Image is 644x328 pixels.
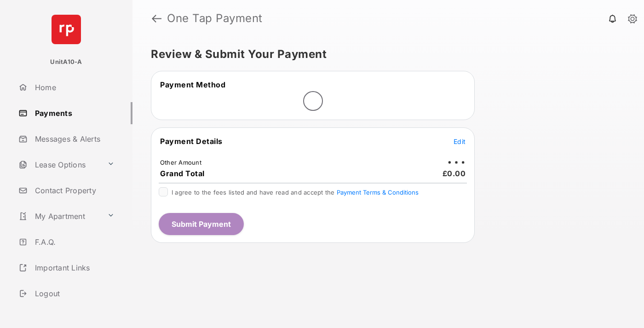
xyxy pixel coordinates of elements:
[15,179,132,201] a: Contact Property
[160,169,205,178] span: Grand Total
[15,76,132,98] a: Home
[159,213,244,235] button: Submit Payment
[454,138,466,145] span: Edit
[52,15,81,44] img: svg+xml;base64,PHN2ZyB4bWxucz0iaHR0cDovL3d3dy53My5vcmcvMjAwMC9zdmciIHdpZHRoPSI2NCIgaGVpZ2h0PSI2NC...
[160,80,225,89] span: Payment Method
[50,58,82,67] p: UnitA10-A
[15,282,132,305] a: Logout
[167,13,263,24] strong: One Tap Payment
[160,137,223,146] span: Payment Details
[15,102,132,124] a: Payments
[151,49,618,60] h5: Review & Submit Your Payment
[172,189,419,196] span: I agree to the fees listed and have read and accept the
[15,128,132,150] a: Messages & Alerts
[15,231,132,253] a: F.A.Q.
[443,169,466,178] span: £0.00
[15,154,103,176] a: Lease Options
[337,189,419,196] button: I agree to the fees listed and have read and accept the
[15,257,118,279] a: Important Links
[15,205,103,227] a: My Apartment
[160,158,202,167] td: Other Amount
[454,137,466,146] button: Edit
